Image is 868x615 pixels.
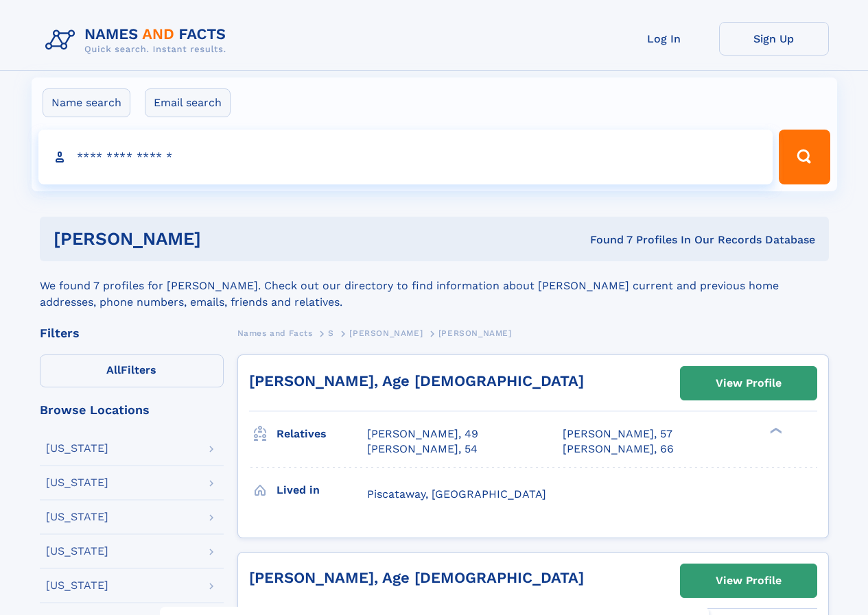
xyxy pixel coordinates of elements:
[716,565,782,596] div: View Profile
[46,546,108,557] div: [US_STATE]
[367,442,478,457] a: [PERSON_NAME], 54
[767,426,784,435] div: ❯
[46,580,108,591] div: [US_STATE]
[145,88,231,117] label: Email search
[40,404,224,416] div: Browse Locations
[328,328,334,338] span: S
[40,354,224,387] label: Filters
[237,324,313,341] a: Names and Facts
[249,569,584,586] a: [PERSON_NAME], Age [DEMOGRAPHIC_DATA]
[40,261,829,311] div: We found 7 profiles for [PERSON_NAME]. Check out our directory to find information about [PERSON_...
[277,422,367,446] h3: Relatives
[681,367,817,400] a: View Profile
[328,324,334,341] a: S
[46,477,108,488] div: [US_STATE]
[249,372,584,389] a: [PERSON_NAME], Age [DEMOGRAPHIC_DATA]
[563,442,674,457] a: [PERSON_NAME], 66
[438,328,512,338] span: [PERSON_NAME]
[719,22,829,56] a: Sign Up
[40,327,224,339] div: Filters
[349,328,423,338] span: [PERSON_NAME]
[716,367,782,399] div: View Profile
[40,22,237,59] img: Logo Names and Facts
[681,564,817,597] a: View Profile
[395,232,815,248] div: Found 7 Profiles In Our Records Database
[367,487,546,501] span: Piscataway, [GEOGRAPHIC_DATA]
[779,130,830,184] button: Search Button
[609,22,719,56] a: Log In
[46,443,108,454] div: [US_STATE]
[43,88,130,117] label: Name search
[277,479,367,502] h3: Lived in
[38,130,773,184] input: search input
[54,230,396,248] h1: [PERSON_NAME]
[106,363,121,376] span: All
[563,426,672,442] a: [PERSON_NAME], 57
[46,511,108,522] div: [US_STATE]
[349,324,423,341] a: [PERSON_NAME]
[367,426,478,442] a: [PERSON_NAME], 49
